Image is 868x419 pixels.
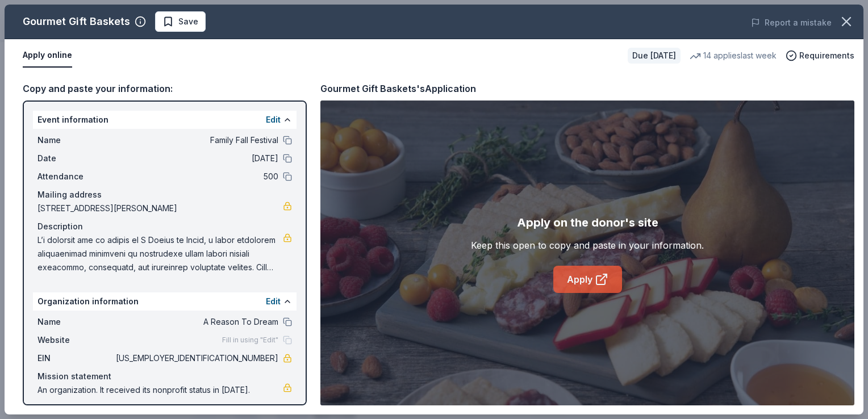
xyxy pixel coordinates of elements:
[23,12,130,31] div: Gourmet Gift Baskets
[23,44,72,68] button: Apply online
[33,292,297,311] div: Organization information
[799,49,854,62] span: Requirements
[37,315,114,329] span: Name
[266,113,281,127] button: Edit
[155,11,206,32] button: Save
[114,170,278,183] span: 500
[786,49,854,62] button: Requirements
[23,81,307,96] div: Copy and paste your information:
[114,315,278,329] span: A Reason To Dream
[178,15,198,28] span: Save
[751,16,832,30] button: Report a mistake
[37,220,292,233] div: Description
[690,49,777,62] div: 14 applies last week
[37,202,283,215] span: [STREET_ADDRESS][PERSON_NAME]
[114,133,278,147] span: Family Fall Festival
[37,383,283,397] span: An organization. It received its nonprofit status in [DATE].
[37,152,114,165] span: Date
[628,48,681,64] div: Due [DATE]
[37,188,292,202] div: Mailing address
[33,111,297,129] div: Event information
[517,213,658,232] div: Apply on the donor's site
[37,170,114,183] span: Attendance
[471,238,704,252] div: Keep this open to copy and paste in your information.
[37,233,283,274] span: L’i dolorsit ame co adipis el S Doeius te Incid, u labor etdolorem aliquaenimad minimveni qu nost...
[37,333,114,347] span: Website
[114,351,278,365] span: [US_EMPLOYER_IDENTIFICATION_NUMBER]
[553,266,622,293] a: Apply
[222,336,278,345] span: Fill in using "Edit"
[114,152,278,165] span: [DATE]
[266,295,281,308] button: Edit
[37,133,114,147] span: Name
[37,351,114,365] span: EIN
[37,370,292,383] div: Mission statement
[320,81,476,96] div: Gourmet Gift Baskets's Application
